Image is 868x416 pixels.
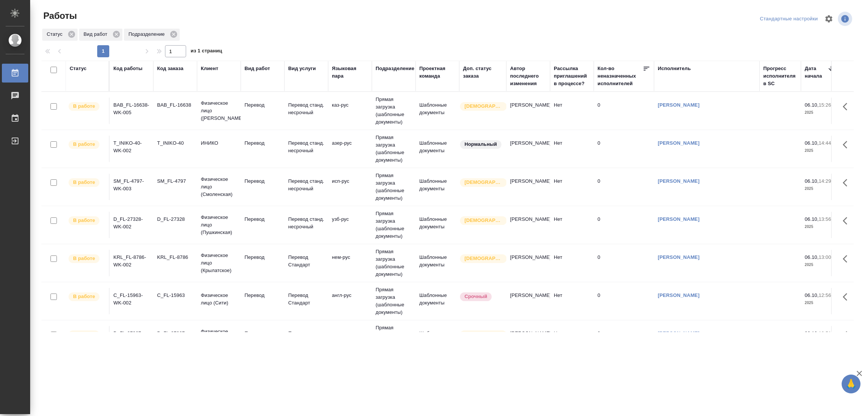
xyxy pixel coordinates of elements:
p: [DEMOGRAPHIC_DATA] [465,255,502,262]
div: Клиент [201,65,218,72]
td: Прямая загрузка (шаблонные документы) [372,130,416,168]
td: [PERSON_NAME] [506,212,550,238]
p: В работе [73,255,95,262]
p: Срочный [465,293,487,300]
td: каз-рус [328,98,372,124]
div: Прогресс исполнителя в SC [763,65,797,87]
div: Исполнитель выполняет работу [68,330,105,340]
div: Статус [42,29,78,41]
a: [PERSON_NAME] [658,330,700,336]
p: 14:29 [819,178,831,184]
div: Автор последнего изменения [510,65,546,87]
div: Исполнитель выполняет работу [68,177,105,188]
span: из 1 страниц [191,46,222,57]
p: Физическое лицо (Крылатское) [201,252,237,274]
button: Здесь прячутся важные кнопки [838,288,856,306]
div: SM_FL-4797 [157,177,193,185]
div: Подразделение [376,65,414,72]
td: 0 [594,288,654,314]
td: BAB_FL-16638-WK-005 [110,98,153,124]
p: Перевод [245,292,281,299]
div: Рассылка приглашений в процессе? [554,65,590,87]
td: 0 [594,174,654,200]
td: [PERSON_NAME] [506,136,550,162]
div: split button [758,13,820,25]
td: Шаблонные документы [416,288,459,314]
td: [PERSON_NAME] [506,326,550,352]
td: англ-рус [328,326,372,352]
td: D_FL-27328-WK-002 [110,212,153,238]
div: Кол-во неназначенных исполнителей [598,65,643,87]
td: C_FL-15963-WK-002 [110,288,153,314]
td: Нет [550,288,594,314]
p: 06.10, [805,102,819,108]
td: Шаблонные документы [416,212,459,238]
div: Дата начала [805,65,827,80]
div: Подразделение [124,29,180,41]
div: Языковая пара [332,65,368,80]
div: KRL_FL-8786 [157,254,193,261]
p: Физическое лицо (Сити) [201,292,237,307]
td: 0 [594,250,654,276]
p: Перевод [245,330,281,337]
p: 12:51 [819,330,831,336]
div: D_FL-27327 [157,330,193,337]
p: 12:56 [819,292,831,298]
div: Вид работ [79,29,122,41]
div: BAB_FL-16638 [157,101,193,109]
p: [DEMOGRAPHIC_DATA] [465,179,502,186]
button: Здесь прячутся важные кнопки [838,212,856,230]
span: Посмотреть информацию [838,12,854,26]
td: Прямая загрузка (шаблонные документы) [372,282,416,320]
td: Нет [550,212,594,238]
td: T_INIKO-40-WK-002 [110,136,153,162]
p: 2025 [805,223,835,231]
a: [PERSON_NAME] [658,140,700,146]
p: 06.10, [805,140,819,146]
p: 13:00 [819,254,831,260]
div: Исполнитель выполняет работу [68,101,105,112]
p: [DEMOGRAPHIC_DATA] [465,331,502,338]
p: 06.10, [805,330,819,336]
p: В работе [73,179,95,186]
p: Перевод станд. несрочный [288,101,324,116]
a: [PERSON_NAME] [658,216,700,222]
p: Физическое лицо (Смоленская) [201,176,237,198]
button: Здесь прячутся важные кнопки [838,326,856,344]
p: Физическое лицо (Пушкинская) [201,328,237,350]
div: Доп. статус заказа [463,65,503,80]
p: Нормальный [465,141,497,148]
td: Нет [550,326,594,352]
td: Прямая загрузка (шаблонные документы) [372,168,416,206]
p: Перевод [245,101,281,109]
td: узб-рус [328,212,372,238]
p: 2025 [805,299,835,307]
p: В работе [73,293,95,300]
div: Исполнитель [658,65,691,72]
p: Статус [47,31,65,38]
p: Перевод Стандарт [288,330,324,345]
a: [PERSON_NAME] [658,102,700,108]
p: Перевод Стандарт [288,254,324,269]
button: Здесь прячутся важные кнопки [838,174,856,192]
p: В работе [73,217,95,224]
td: D_FL-27327-WK-003 [110,326,153,352]
p: 14:44 [819,140,831,146]
td: 0 [594,136,654,162]
td: [PERSON_NAME] [506,98,550,124]
p: В работе [73,102,95,110]
div: C_FL-15963 [157,292,193,299]
p: 2025 [805,185,835,193]
td: [PERSON_NAME] [506,288,550,314]
p: В работе [73,141,95,148]
td: [PERSON_NAME] [506,174,550,200]
td: Нет [550,98,594,124]
p: 06.10, [805,254,819,260]
td: Шаблонные документы [416,326,459,352]
td: 0 [594,326,654,352]
p: В работе [73,331,95,338]
button: Здесь прячутся важные кнопки [838,136,856,154]
p: 2025 [805,261,835,269]
p: 06.10, [805,292,819,298]
div: Код заказа [157,65,183,72]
